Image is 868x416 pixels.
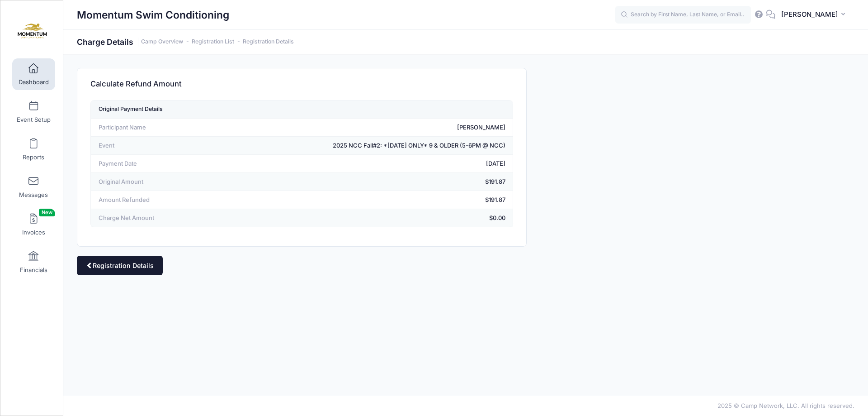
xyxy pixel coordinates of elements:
span: Messages [19,191,48,199]
td: $191.87 [206,191,513,209]
button: [PERSON_NAME] [775,5,854,25]
h1: Momentum Swim Conditioning [77,5,229,25]
td: $191.87 [206,173,513,191]
a: Event Setup [12,96,55,128]
td: $0.00 [206,209,513,227]
h3: Calculate Refund Amount [90,72,182,97]
td: Charge Net Amount [91,209,206,227]
td: [PERSON_NAME] [206,119,513,137]
td: Original Amount [91,173,206,191]
td: [DATE] [206,155,513,173]
a: Registration Details [243,38,294,45]
div: Original Payment Details [99,104,163,115]
a: Dashboard [12,58,55,90]
a: Registration List [192,38,234,45]
td: Participant Name [91,119,206,137]
span: [PERSON_NAME] [781,10,838,19]
span: Reports [23,153,44,161]
span: Financials [20,266,47,274]
span: Event Setup [17,116,51,124]
a: Registration Details [77,256,163,275]
td: Event [91,137,206,155]
a: Reports [12,134,55,165]
span: Dashboard [19,78,49,86]
a: Messages [12,171,55,203]
a: InvoicesNew [12,209,55,240]
input: Search by First Name, Last Name, or Email... [615,6,751,24]
span: 2025 © Camp Network, LLC. All rights reserved. [717,402,854,409]
a: Camp Overview [141,38,183,45]
a: Momentum Swim Conditioning [0,10,64,53]
h1: Charge Details [77,37,294,47]
span: New [39,209,55,216]
img: Momentum Swim Conditioning [15,14,49,48]
a: Financials [12,246,55,278]
td: Payment Date [91,155,206,173]
span: Invoices [22,229,45,236]
td: 2025 NCC Fall#2: *[DATE] ONLY* 9 & OLDER (5-6PM @ NCC) [206,137,513,155]
td: Amount Refunded [91,191,206,209]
